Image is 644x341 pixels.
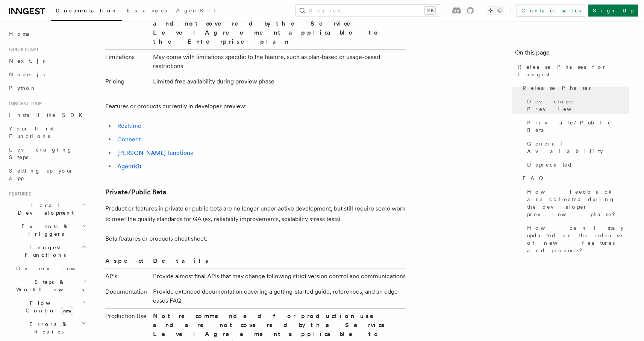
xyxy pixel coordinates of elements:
[6,68,88,81] a: Node.js
[150,284,406,308] td: Provide extended documentation covering a getting-started guide, references, and an edge cases FAQ
[127,8,167,14] span: Examples
[6,108,88,122] a: Install the SDK
[150,49,406,74] td: May come with limitations specific to the feature, such as plan-based or usage-based restrictions
[524,185,629,221] a: How feedback are collected during the developer preview phase?
[6,143,88,164] a: Leveraging Steps
[150,74,406,89] td: Limited free availability during preview phase
[13,278,84,293] span: Steps & Workflows
[13,296,88,317] button: Flow Controlnew
[6,54,88,68] a: Next.js
[51,2,122,21] a: Documentation
[117,136,141,143] a: Connect
[6,199,88,220] button: Local Development
[9,30,30,38] span: Home
[13,320,82,335] span: Errors & Retries
[105,49,150,74] td: Limitations
[527,98,629,113] span: Developer Preview
[524,95,629,116] a: Developer Preview
[425,7,435,14] kbd: ⌘K
[520,81,629,95] a: Release Phases
[9,147,73,160] span: Leveraging Steps
[524,137,629,158] a: General Availability
[105,74,150,89] td: Pricing
[16,265,94,271] span: Overview
[6,244,81,259] span: Inngest Functions
[13,262,88,275] a: Overview
[9,168,74,181] span: Setting up your app
[117,149,193,156] a: [PERSON_NAME] functions
[171,2,220,20] a: AgentKit
[527,188,629,218] span: How feedback are collected during the developer preview phase?
[524,116,629,137] a: Private/Public Beta
[153,11,384,45] strong: Not recommended for production use and not covered by the Service Level Agreement applicable to t...
[105,7,150,49] td: Production Use
[176,8,216,14] span: AgentKit
[150,268,406,284] td: Provide almost final APIs that may change following strict version control and communications
[13,317,88,338] button: Errors & Retries
[486,6,504,15] button: Toggle dark mode
[13,299,83,314] span: Flow Control
[527,140,629,155] span: General Availability
[122,2,171,20] a: Examples
[295,5,440,17] button: Search...⌘K
[527,224,629,254] span: How can I stay updated on the release of new features and products?
[515,48,629,60] h4: On this page
[588,5,638,17] a: Sign Up
[9,58,45,64] span: Next.js
[6,164,88,185] a: Setting up your app
[6,122,88,143] a: Your first Functions
[105,284,150,308] td: Documentation
[527,161,573,168] span: Deprecated
[13,275,88,296] button: Steps & Workflows
[523,174,547,182] span: FAQ
[9,71,45,77] span: Node.js
[517,5,585,17] a: Contact sales
[9,85,36,91] span: Python
[150,256,406,269] th: Details
[527,119,629,134] span: Private/Public Beta
[6,47,39,53] span: Quick start
[524,158,629,171] a: Deprecated
[105,268,150,284] td: APIs
[105,256,150,269] th: Aspect
[6,202,82,217] span: Local Development
[524,221,629,257] a: How can I stay updated on the release of new features and products?
[6,191,31,197] span: Features
[105,203,406,224] p: Product or features in private or public beta are no longer under active development, but still r...
[117,163,142,170] a: AgentKit
[105,101,406,112] p: Features or products currently in developer preview:
[6,223,82,238] span: Events & Triggers
[6,101,42,107] span: Inngest tour
[6,241,88,262] button: Inngest Functions
[520,171,629,185] a: FAQ
[523,84,591,92] span: Release Phases
[105,187,167,197] a: Private/Public Beta
[61,307,73,315] span: new
[6,27,88,41] a: Home
[105,233,406,244] p: Beta features or products cheat sheet:
[515,60,629,81] a: Release Phases for Inngest
[518,63,629,78] span: Release Phases for Inngest
[6,81,88,95] a: Python
[117,122,141,129] a: Realtime
[56,8,118,14] span: Documentation
[6,220,88,241] button: Events & Triggers
[9,112,87,118] span: Install the SDK
[9,126,54,139] span: Your first Functions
